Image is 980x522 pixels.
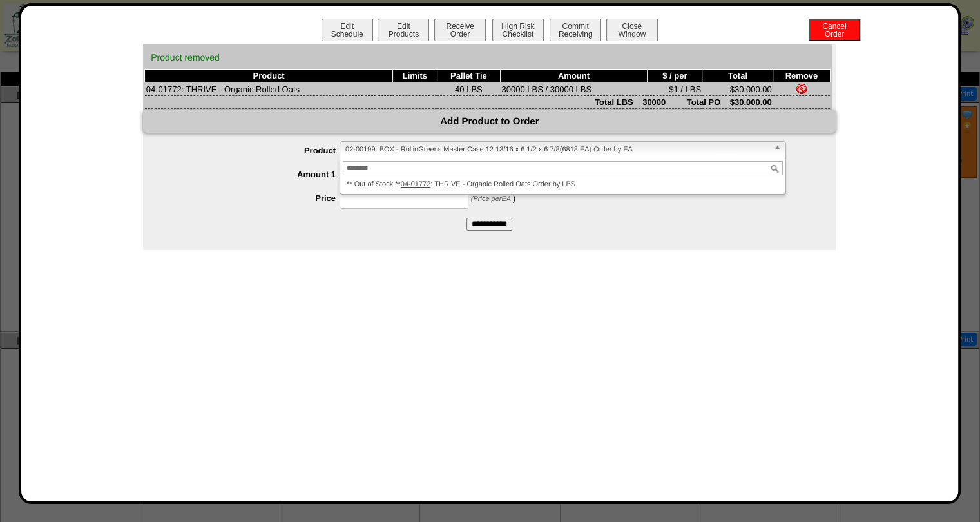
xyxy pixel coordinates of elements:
td: $1 / LBS [647,82,702,96]
li: ** Out of Stock ** : THRIVE - Organic Rolled Oats Order by LBS [343,178,783,191]
span: EA [501,195,510,203]
div: Add Product to Order [143,110,836,133]
button: EditSchedule [322,19,373,41]
label: Product [169,146,340,155]
label: Amount 1 [169,169,340,179]
div: ) [169,189,836,209]
th: Amount [500,70,647,82]
a: High RiskChecklist [491,30,547,39]
th: Remove [773,70,830,82]
td: 04-01772: THRIVE - Organic Rolled Oats [145,82,393,96]
span: 02-00199: BOX - RollinGreens Master Case 12 13/16 x 6 1/2 x 6 7/8(6818 EA) Order by EA [345,142,769,157]
td: Total LBS 30000 Total PO $30,000.00 [145,96,773,109]
a: CloseWindow [605,29,659,39]
span: (Price per [471,195,513,203]
button: CommitReceiving [550,19,601,41]
span: 30000 LBS / 30000 LBS [501,84,591,94]
span: 40 LBS [455,84,483,94]
th: Limits [392,70,437,82]
th: Total [702,70,773,82]
td: $30,000.00 [702,82,773,96]
button: High RiskChecklist [492,19,544,41]
label: Price [169,193,340,203]
button: ReceiveOrder [434,19,486,41]
button: EditProducts [378,19,429,41]
img: Remove Item [796,84,807,94]
button: CancelOrder [809,19,860,41]
th: Product [145,70,393,82]
em: 04-01772 [401,180,431,188]
th: Pallet Tie [437,70,500,82]
button: CloseWindow [606,19,658,41]
div: Product removed [144,46,830,69]
th: $ / per [647,70,702,82]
